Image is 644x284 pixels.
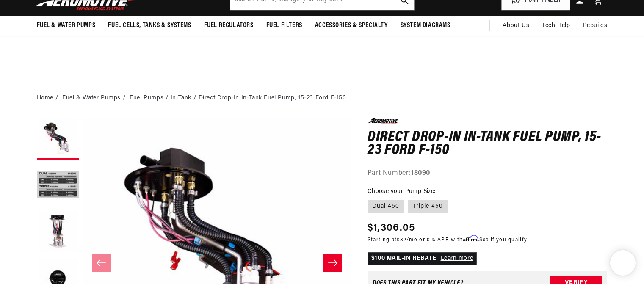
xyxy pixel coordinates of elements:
span: Fuel Cells, Tanks & Systems [108,21,191,30]
summary: Accessories & Specialty [309,16,394,36]
span: $82 [397,237,406,243]
summary: Fuel & Water Pumps [30,16,102,36]
li: In-Tank [171,94,199,103]
button: Load image 2 in gallery view [37,164,79,207]
span: Fuel Filters [266,21,302,30]
strong: 18090 [411,170,430,176]
summary: Rebuilds [577,16,614,36]
span: Fuel Regulators [204,21,254,30]
span: $1,306.05 [368,221,415,236]
a: Fuel Pumps [130,94,163,103]
a: About Us [496,16,536,36]
span: Accessories & Specialty [315,21,388,30]
div: Part Number: [368,168,608,179]
button: Slide left [92,254,111,272]
span: Affirm [463,235,478,242]
summary: Fuel Filters [260,16,309,36]
a: Fuel & Water Pumps [62,94,121,103]
summary: Tech Help [536,16,576,36]
button: Slide right [323,254,342,272]
summary: Fuel Cells, Tanks & Systems [102,16,197,36]
p: Starting at /mo or 0% APR with . [368,236,527,244]
button: Load image 1 in gallery view [37,118,79,160]
a: See if you qualify - Learn more about Affirm Financing (opens in modal) [479,237,527,243]
a: Learn more [441,255,473,262]
span: Rebuilds [583,21,608,30]
a: Home [37,94,53,103]
nav: breadcrumbs [37,94,608,103]
p: $100 MAIL-IN REBATE [368,252,477,265]
summary: Fuel Regulators [198,16,260,36]
summary: System Diagrams [394,16,457,36]
label: Triple 450 [408,200,448,213]
span: Tech Help [542,21,570,30]
label: Dual 450 [368,200,404,213]
span: System Diagrams [401,21,451,30]
legend: Choose your Pump Size: [368,187,437,196]
li: Direct Drop-In In-Tank Fuel Pump, 15-23 Ford F-150 [199,94,346,103]
button: Load image 3 in gallery view [37,211,79,253]
span: About Us [503,22,529,29]
span: Fuel & Water Pumps [37,21,96,30]
h1: Direct Drop-In In-Tank Fuel Pump, 15-23 Ford F-150 [368,131,608,157]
